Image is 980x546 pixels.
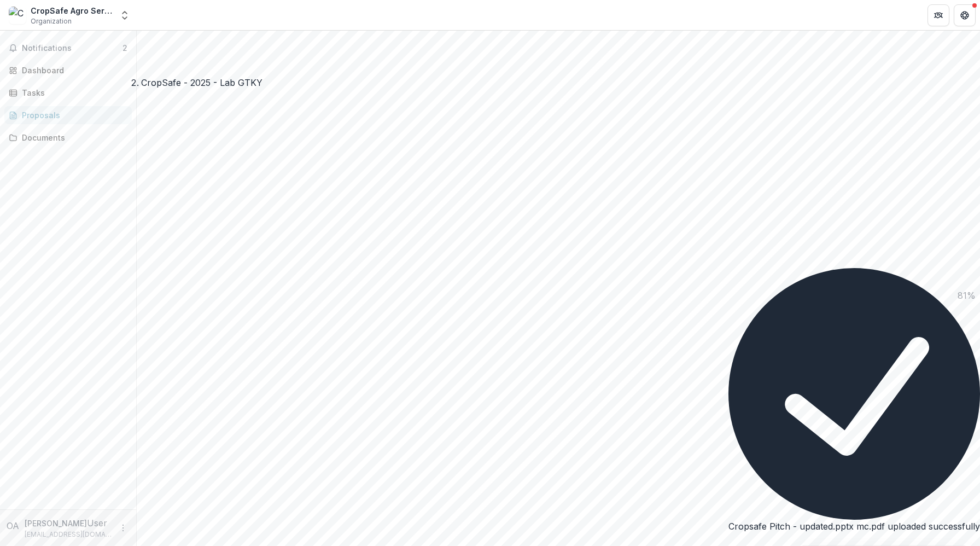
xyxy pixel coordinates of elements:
[958,289,976,302] p: 81 %
[122,43,127,53] span: 2
[9,7,26,24] img: CropSafe Agro Service Ltd
[31,16,72,26] span: Organization
[954,4,976,26] button: Get Help
[22,44,122,53] span: Notifications
[4,106,132,124] a: Proposals
[141,76,262,89] div: CropSafe - 2025 - Lab GTKY
[25,518,87,529] p: [PERSON_NAME]
[7,519,20,532] div: Osagie Azeta
[116,521,130,535] button: More
[22,132,123,143] div: Documents
[22,65,123,76] div: Dashboard
[22,109,123,121] div: Proposals
[4,129,132,147] a: Documents
[117,4,132,26] button: Open entity switcher
[25,530,112,539] p: [EMAIL_ADDRESS][DOMAIN_NAME]
[4,61,132,79] a: Dashboard
[31,5,113,16] div: CropSafe Agro Service Ltd
[87,516,107,530] p: User
[4,39,132,57] button: Notifications2
[927,4,949,26] button: Partners
[4,84,132,102] a: Tasks
[22,87,123,98] div: Tasks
